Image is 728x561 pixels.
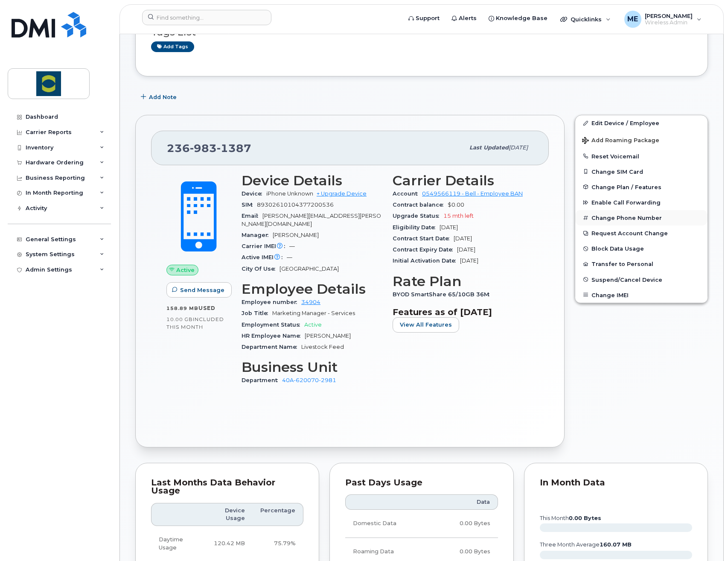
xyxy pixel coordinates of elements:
button: Suspend/Cancel Device [575,272,708,287]
td: 0.00 Bytes [429,510,498,538]
h3: Employee Details [242,281,382,297]
span: 89302610104377200536 [257,202,334,208]
span: [PERSON_NAME] [273,232,319,238]
button: Send Message [166,282,232,298]
button: Change Phone Number [575,210,708,225]
span: Active [176,266,195,274]
span: Contract balance [393,202,448,208]
th: Data [429,494,498,510]
span: 10.00 GB [166,316,193,322]
span: Upgrade Status [393,213,443,219]
span: Alerts [459,14,477,23]
span: [PERSON_NAME] [645,12,693,19]
th: Device Usage [205,503,253,526]
span: Wireless Admin [645,19,693,26]
a: 0549566119 - Bell - Employee BAN [422,190,523,197]
a: 40A-620070-2981 [282,377,336,383]
span: Knowledge Base [496,14,547,23]
span: Active IMEI [242,254,287,260]
span: included this month [166,316,224,330]
span: Account [393,190,422,197]
tspan: 0.00 Bytes [569,515,601,521]
span: Support [416,14,440,23]
text: this month [539,515,601,521]
span: View All Features [400,321,452,329]
span: Active [304,321,322,328]
div: Last Months Data Behavior Usage [151,479,303,495]
span: HR Employee Name [242,333,305,339]
a: Add tags [151,41,194,52]
span: Email [242,213,262,219]
span: — [287,254,292,260]
div: Past Days Usage [345,479,498,487]
a: Support [402,10,446,27]
div: Maria Espinoza [618,11,708,28]
a: Alerts [446,10,483,27]
span: Contract Start Date [393,235,454,242]
span: Quicklinks [571,16,602,23]
span: [DATE] [454,235,472,242]
span: City Of Use [242,266,280,272]
span: Marketing Manager - Services [272,310,355,316]
span: Employee number [242,299,301,305]
span: used [198,305,215,311]
h3: Carrier Details [393,173,533,188]
span: Carrier IMEI [242,243,289,249]
h3: Tags List [151,27,692,38]
button: Change SIM Card [575,164,708,179]
span: [GEOGRAPHIC_DATA] [280,266,339,272]
a: Edit Device / Employee [575,115,708,131]
span: SIM [242,202,257,208]
span: Livestock Feed [301,344,344,350]
span: [PERSON_NAME][EMAIL_ADDRESS][PERSON_NAME][DOMAIN_NAME] [242,213,381,227]
td: Domestic Data [345,510,429,538]
span: Last updated [469,144,509,151]
a: 34904 [301,299,320,305]
h3: Business Unit [242,359,382,375]
text: three month average [539,541,632,548]
tspan: 160.07 MB [600,541,632,548]
div: In Month Data [540,479,692,487]
span: Job Title [242,310,272,316]
span: Department Name [242,344,301,350]
button: Add Note [135,89,184,105]
span: [DATE] [509,144,528,151]
th: Percentage [253,503,303,526]
span: Suspend/Cancel Device [591,276,662,283]
button: View All Features [393,317,459,333]
span: Add Roaming Package [582,137,659,145]
a: + Upgrade Device [317,190,367,197]
span: Manager [242,232,273,238]
span: 15 mth left [443,213,474,219]
span: Send Message [180,286,224,294]
span: 236 [167,142,251,155]
span: [DATE] [460,257,478,264]
span: iPhone Unknown [266,190,313,197]
button: Transfer to Personal [575,256,708,272]
span: $0.00 [448,202,464,208]
span: [PERSON_NAME] [305,333,351,339]
input: Find something... [142,10,271,25]
span: 158.89 MB [166,305,198,311]
span: Department [242,377,282,383]
button: Enable Call Forwarding [575,195,708,210]
button: Change Plan / Features [575,179,708,195]
span: Change Plan / Features [591,184,661,190]
button: Add Roaming Package [575,131,708,149]
span: Enable Call Forwarding [591,199,661,206]
button: Request Account Change [575,225,708,241]
span: Employment Status [242,321,304,328]
button: Change IMEI [575,287,708,303]
span: 1387 [217,142,251,155]
h3: Features as of [DATE] [393,307,533,317]
span: [DATE] [457,246,475,253]
div: Quicklinks [554,11,617,28]
span: Device [242,190,266,197]
span: 983 [190,142,217,155]
avayaelement: 620070-2981 [296,377,336,383]
span: [DATE] [440,224,458,231]
button: Block Data Usage [575,241,708,256]
span: BYOD SmartShare 65/10GB 36M [393,291,494,298]
h3: Rate Plan [393,274,533,289]
a: Knowledge Base [483,10,553,27]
